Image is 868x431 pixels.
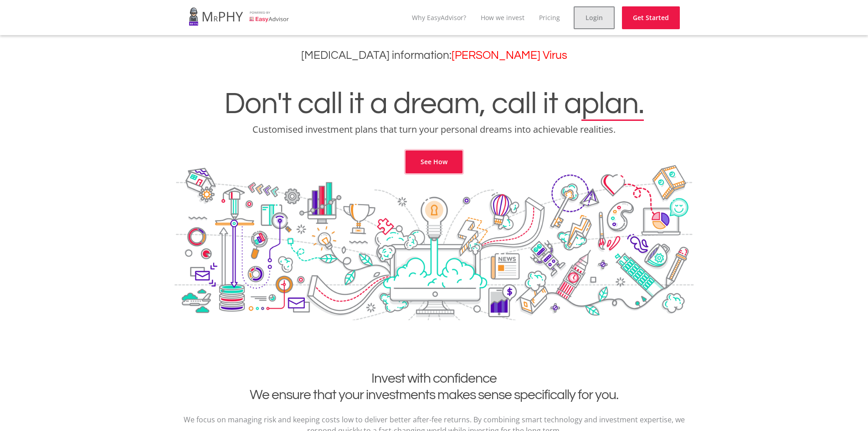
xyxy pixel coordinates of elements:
[406,151,462,173] a: See How
[452,50,567,61] a: [PERSON_NAME] Virus
[181,370,687,403] h2: Invest with confidence We ensure that your investments makes sense specifically for you.
[7,123,861,136] p: Customised investment plans that turn your personal dreams into achievable realities.
[412,13,466,22] a: Why EasyAdvisor?
[622,6,680,29] a: Get Started
[481,13,524,22] a: How we invest
[7,88,861,119] h1: Don't call it a dream, call it a
[581,88,644,119] span: plan.
[574,6,615,29] a: Login
[7,49,861,62] h3: [MEDICAL_DATA] information:
[539,13,560,22] a: Pricing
